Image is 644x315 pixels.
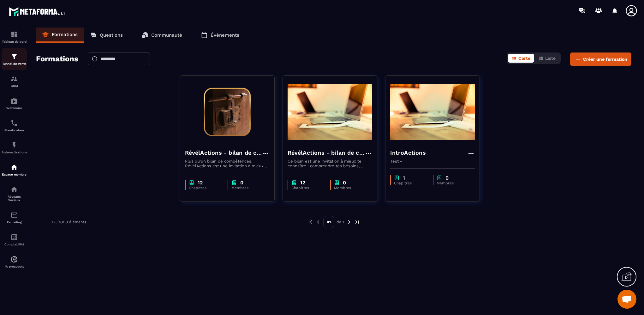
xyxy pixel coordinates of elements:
[10,211,18,219] img: email
[403,175,405,181] p: 1
[2,195,27,202] p: Réseaux Sociaux
[10,186,18,193] img: social-network
[437,175,442,181] img: chapter
[300,180,305,186] p: 12
[354,219,360,225] img: next
[100,32,123,38] p: Questions
[231,186,263,190] p: Membres
[2,151,27,154] p: Automatisations
[437,181,468,185] p: Membres
[195,28,246,43] a: Événements
[343,180,346,186] p: 0
[291,186,324,190] p: Chapitres
[151,32,182,38] p: Communauté
[211,32,239,38] p: Événements
[52,220,86,224] p: 1-3 sur 3 éléments
[2,128,27,132] p: Planificateur
[2,220,27,224] p: E-mailing
[334,186,366,190] p: Membres
[2,114,27,137] a: schedulerschedulerPlanificateur
[10,31,18,38] img: formation
[617,290,636,309] a: Ouvrir le chat
[545,56,556,61] span: Liste
[2,26,27,48] a: formationformationTableau de bord
[346,219,352,225] img: next
[2,243,27,246] p: Comptabilité
[10,97,18,105] img: automations
[198,180,203,186] p: 12
[2,84,27,88] p: CRM
[185,159,270,168] p: Plus qu'un bilan de compétences, RévélActions est une invitation à mieux te connaître : comprendr...
[36,28,84,43] a: Formations
[180,75,283,210] a: formation-backgroundRévélActions - bilan de compétencesPlus qu'un bilan de compétences, RévélActi...
[337,219,344,225] p: de 1
[2,62,27,65] p: Tunnel de vente
[291,180,297,186] img: chapter
[283,75,385,210] a: formation-backgroundRévélActions - bilan de compétences - CopyCe bilan est une invitation à mieux...
[2,70,27,92] a: formationformationCRM
[84,28,129,43] a: Questions
[52,32,78,37] p: Formations
[2,207,27,229] a: emailemailE-mailing
[9,6,66,17] img: logo
[10,256,18,263] img: automations
[570,52,631,66] button: Créer une formation
[334,180,340,186] img: chapter
[390,80,475,144] img: formation-background
[385,75,488,210] a: formation-backgroundIntroActionsTest -chapter1Chapitreschapter0Membres
[10,233,18,241] img: accountant
[288,148,365,157] h4: RévélActions - bilan de compétences - Copy
[10,164,18,171] img: automations
[189,180,194,186] img: chapter
[518,56,530,61] span: Carte
[508,54,534,63] button: Carte
[288,159,372,168] p: Ce bilan est une invitation à mieux te connaître : comprendre tes besoins, identifier tes croyanc...
[189,186,221,190] p: Chapitres
[2,92,27,114] a: automationsautomationsWebinaire
[185,80,270,144] img: formation-background
[2,159,27,181] a: automationsautomationsEspace membre
[231,180,237,186] img: chapter
[394,175,400,181] img: chapter
[2,265,27,268] p: IA prospects
[315,219,321,225] img: prev
[10,141,18,149] img: automations
[2,173,27,176] p: Espace membre
[583,56,627,62] span: Créer une formation
[445,175,449,181] p: 0
[2,137,27,159] a: automationsautomationsAutomatisations
[307,219,313,225] img: prev
[2,106,27,110] p: Webinaire
[36,52,78,66] h2: Formations
[394,181,426,185] p: Chapitres
[10,53,18,60] img: formation
[535,54,559,63] button: Liste
[10,119,18,127] img: scheduler
[2,40,27,43] p: Tableau de bord
[2,48,27,70] a: formationformationTunnel de vente
[288,80,372,144] img: formation-background
[390,148,426,157] h4: IntroActions
[323,216,334,228] p: 01
[2,181,27,207] a: social-networksocial-networkRéseaux Sociaux
[390,159,475,164] p: Test -
[10,75,18,83] img: formation
[2,229,27,251] a: accountantaccountantComptabilité
[240,180,243,186] p: 0
[185,148,262,157] h4: RévélActions - bilan de compétences
[135,28,188,43] a: Communauté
